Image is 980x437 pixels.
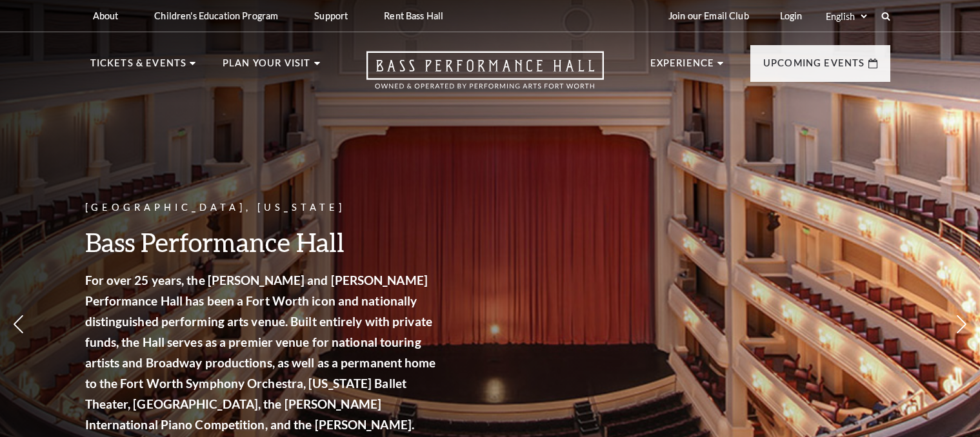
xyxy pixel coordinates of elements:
p: About [93,10,119,21]
p: [GEOGRAPHIC_DATA], [US_STATE] [85,200,440,216]
strong: For over 25 years, the [PERSON_NAME] and [PERSON_NAME] Performance Hall has been a Fort Worth ico... [85,273,436,432]
p: Experience [650,55,715,79]
p: Rent Bass Hall [384,10,443,21]
h3: Bass Performance Hall [85,226,440,258]
select: Select: [823,10,869,23]
p: Upcoming Events [763,55,865,79]
p: Support [314,10,348,21]
p: Plan Your Visit [223,55,311,79]
p: Children's Education Program [154,10,278,21]
p: Tickets & Events [90,55,187,79]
